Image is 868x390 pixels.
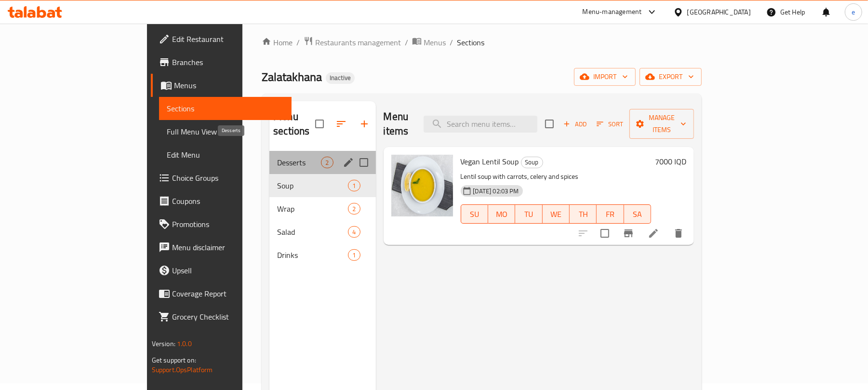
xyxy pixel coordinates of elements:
span: Sort sections [330,112,353,135]
span: Coverage Report [172,288,284,299]
button: edit [341,155,356,170]
div: Soup [521,157,543,168]
span: Salad [277,226,348,238]
button: Sort [594,117,626,132]
a: Edit Menu [159,143,292,166]
p: Lentil soup with carrots, celery and spices [461,171,652,183]
button: export [640,68,702,86]
span: Add item [560,117,590,132]
span: Drinks [277,249,348,261]
span: Zalatakhana [262,66,322,88]
span: 2 [321,158,333,167]
a: Menus [412,36,446,49]
span: Soup [277,180,348,191]
span: Branches [172,56,284,68]
button: WE [543,204,570,224]
span: 2 [348,204,360,214]
button: delete [667,222,690,245]
span: SA [628,207,647,221]
a: Coupons [151,189,292,213]
a: Sections [159,97,292,120]
a: Promotions [151,213,292,236]
a: Upsell [151,259,292,282]
div: items [321,157,333,168]
a: Support.OpsPlatform [152,363,213,376]
span: 1 [348,181,360,190]
div: Wrap2 [269,197,375,220]
button: import [574,68,636,86]
span: Full Menu View [167,126,284,137]
nav: breadcrumb [262,36,702,49]
a: Edit menu item [648,228,659,239]
h6: 7000 IQD [655,155,686,168]
span: 1.0.0 [177,337,192,350]
button: Manage items [629,109,694,139]
img: Vegan Lentil Soup [391,155,453,216]
span: Promotions [172,218,284,230]
a: Choice Groups [151,166,292,189]
div: items [348,203,360,215]
a: Menus [151,74,292,97]
span: Menus [424,37,446,48]
span: 4 [348,228,360,237]
span: Wrap [277,203,348,215]
div: items [348,226,360,238]
span: Choice Groups [172,172,284,184]
a: Grocery Checklist [151,305,292,328]
input: search [424,116,537,133]
li: / [450,37,453,48]
a: Coverage Report [151,282,292,305]
span: Desserts [277,157,321,168]
button: TU [515,204,542,224]
span: MO [492,207,511,221]
span: FR [601,207,620,221]
a: Restaurants management [304,36,401,49]
span: Coupons [172,195,284,207]
a: Edit Restaurant [151,27,292,51]
a: Menu disclaimer [151,236,292,259]
nav: Menu sections [269,147,375,270]
span: Sort items [590,117,629,132]
span: Select to update [595,223,615,243]
span: Edit Restaurant [172,33,284,45]
button: MO [488,204,515,224]
button: Add [560,117,590,132]
div: Inactive [326,72,355,84]
div: Menu-management [583,6,642,18]
span: Version: [152,337,175,350]
span: TU [519,207,538,221]
span: Vegan Lentil Soup [461,154,519,169]
span: Select all sections [309,114,330,134]
button: FR [597,204,624,224]
span: Select section [539,114,560,134]
span: TH [574,207,593,221]
span: Soup [521,157,543,168]
span: Add [562,119,588,130]
button: TH [570,204,597,224]
span: export [647,71,694,83]
span: Menu disclaimer [172,242,284,253]
span: [DATE] 02:03 PM [469,187,523,196]
li: / [296,37,300,48]
span: Manage items [637,112,686,136]
button: Branch-specific-item [617,222,640,245]
div: [GEOGRAPHIC_DATA] [687,7,751,17]
button: SA [624,204,651,224]
span: WE [547,207,566,221]
span: import [582,71,628,83]
span: 1 [348,251,360,260]
span: Grocery Checklist [172,311,284,323]
div: Salad4 [269,220,375,243]
div: Drinks1 [269,243,375,267]
div: Desserts2edit [269,151,375,174]
h2: Menu items [384,109,413,138]
li: / [405,37,408,48]
div: Soup1 [269,174,375,197]
button: Add section [353,112,376,135]
span: e [852,7,855,17]
span: Menus [174,80,284,91]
